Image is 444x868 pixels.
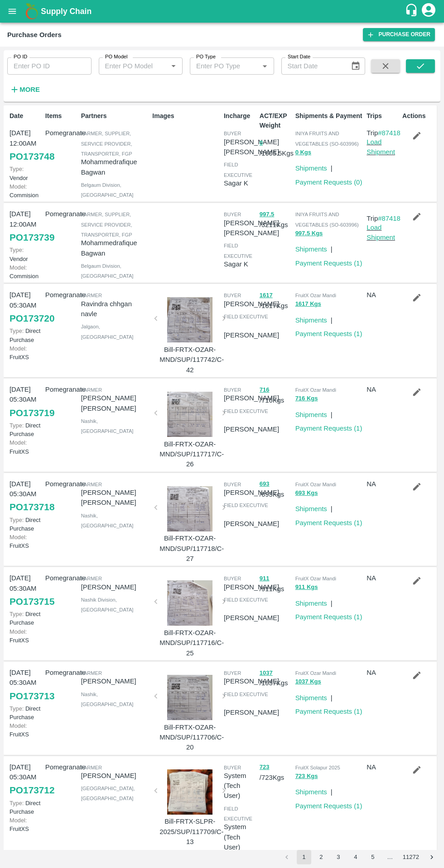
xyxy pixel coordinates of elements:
p: FruitXS [10,533,42,550]
span: Nashik , [GEOGRAPHIC_DATA] [81,692,134,707]
a: Payment Requests (1) [295,519,362,526]
a: PO173748 [10,148,54,165]
p: Direct Purchase [10,799,42,816]
div: customer-support [405,3,420,19]
input: Enter PO ID [7,57,92,75]
p: [PERSON_NAME] [PERSON_NAME] [81,488,149,508]
a: Shipments [295,317,327,324]
button: Open [259,60,270,72]
p: FruitXS [10,344,42,361]
span: Belgaum Division , [GEOGRAPHIC_DATA] [81,263,134,279]
p: Bill-FRTX-OZAR-MND/SUP/117718/C-27 [159,533,220,564]
span: Farmer [81,765,102,770]
a: PO173720 [10,310,54,327]
span: buyer [224,131,241,136]
span: buyer [224,765,241,770]
button: 693 Kgs [295,488,318,498]
span: Model: [10,439,27,446]
input: Start Date [281,57,343,75]
span: Model: [10,264,27,271]
span: buyer [224,212,241,217]
button: 911 [260,574,270,584]
a: Payment Requests (1) [295,708,362,715]
a: Shipments [295,694,327,702]
p: [PERSON_NAME] [224,582,279,592]
p: [PERSON_NAME] [224,488,279,498]
p: [PERSON_NAME] [224,613,279,623]
a: PO173719 [10,405,54,421]
a: Payment Requests (1) [295,802,362,810]
p: [PERSON_NAME] [224,676,279,686]
span: Farmer, Supplier, Service Provider, Transporter, FGP [81,212,132,237]
p: NA [367,384,399,394]
b: Supply Chain [41,7,92,16]
span: Farmer [81,482,102,487]
span: Model: [10,628,27,635]
p: FruitXS [10,721,42,739]
p: Items [45,111,77,121]
button: 0 [260,138,263,148]
label: PO Model [105,53,128,61]
p: FruitXS [10,438,42,455]
p: [PERSON_NAME] [224,393,279,403]
p: Commision [10,182,42,199]
span: buyer [224,482,241,487]
button: 1617 [260,290,273,301]
p: FruitXS [10,816,42,833]
p: Direct Purchase [10,704,42,721]
a: #87418 [378,215,401,222]
a: Payment Requests (1) [295,425,362,432]
span: Nashik Division , [GEOGRAPHIC_DATA] [81,597,134,612]
p: [PERSON_NAME] [224,299,279,309]
p: / 3211 Kgs [260,209,292,230]
p: Sagar K [224,259,256,269]
button: 723 Kgs [295,771,318,782]
span: Farmer [81,387,102,393]
p: Pomegranate [45,479,77,489]
a: Payment Requests (1) [295,330,362,337]
span: field executive [224,597,268,602]
span: Type: [10,705,24,712]
span: Jalgaon , [GEOGRAPHIC_DATA] [81,324,134,339]
p: Direct Purchase [10,327,42,344]
span: Type: [10,517,24,523]
p: Mohammedrafique Bagwan [81,238,149,258]
button: 997.5 Kgs [295,228,323,239]
p: Partners [81,111,149,121]
span: Model: [10,183,27,190]
div: | [327,312,333,325]
p: Bill-FRTX-OZAR-MND/SUP/117742/C-42 [159,345,220,375]
p: Pomegranate [45,762,77,772]
a: #87418 [378,129,401,137]
span: buyer [224,293,241,298]
button: Go to page 3 [331,850,346,864]
p: NA [367,479,399,489]
p: Date [10,111,42,121]
a: PO173712 [10,782,54,798]
p: Vendor [10,165,42,182]
p: Pomegranate [45,668,77,678]
a: Shipments [295,165,327,172]
button: 911 Kgs [295,582,318,593]
span: Type: [10,800,24,806]
div: | [327,689,333,703]
p: Sagar K [224,178,256,188]
p: Bill-FRTX-OZAR-MND/SUP/117706/C-20 [159,722,220,753]
span: Model: [10,722,27,729]
button: open drawer [2,1,23,22]
p: Commision [10,263,42,280]
span: buyer [224,387,241,393]
div: Purchase Orders [7,29,62,41]
label: Start Date [288,53,310,61]
span: FruitX Ozar Mandi [295,670,336,676]
p: / 1617 Kgs [260,290,292,311]
p: [PERSON_NAME] [PERSON_NAME] [81,393,149,413]
p: [DATE] 12:00AM [10,128,42,148]
div: account of current user [420,2,437,21]
div: | [327,783,333,797]
span: field executive [224,408,268,414]
button: 1037 [260,668,273,678]
p: Pomegranate [45,384,77,394]
p: Trip [367,128,401,138]
span: buyer [224,576,241,581]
